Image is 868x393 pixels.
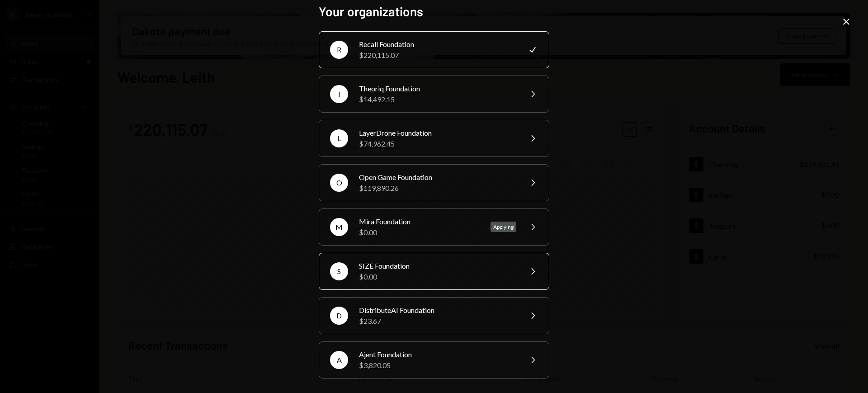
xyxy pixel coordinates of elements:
div: Recall Foundation [359,39,516,50]
div: SIZE Foundation [359,260,516,271]
div: T [330,85,348,103]
div: M [330,218,348,236]
button: RRecall Foundation$220,115.07 [319,31,549,68]
h2: Your organizations [319,3,549,20]
div: $74,962.45 [359,138,516,149]
button: OOpen Game Foundation$119,890.26 [319,164,549,201]
div: Ajent Foundation [359,349,516,360]
div: Applying [491,222,516,232]
div: O [330,174,348,192]
div: $0.00 [359,227,480,238]
div: DistributeAI Foundation [359,305,516,316]
div: Theoriq Foundation [359,83,516,94]
div: $14,492.15 [359,94,516,105]
button: TTheoriq Foundation$14,492.15 [319,76,549,113]
button: SSIZE Foundation$0.00 [319,253,549,290]
div: S [330,262,348,280]
div: $220,115.07 [359,50,516,61]
div: $3,820.05 [359,360,516,371]
div: A [330,351,348,369]
button: LLayerDrone Foundation$74,962.45 [319,120,549,157]
div: R [330,41,348,59]
div: LayerDrone Foundation [359,128,516,138]
button: AAjent Foundation$3,820.05 [319,341,549,379]
div: Mira Foundation [359,216,480,227]
div: L [330,129,348,147]
button: DDistributeAI Foundation$23.67 [319,297,549,334]
button: MMira Foundation$0.00Applying [319,208,549,246]
div: D [330,307,348,325]
div: $119,890.26 [359,183,516,194]
div: $0.00 [359,271,516,282]
div: Open Game Foundation [359,172,516,183]
div: $23.67 [359,316,516,327]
